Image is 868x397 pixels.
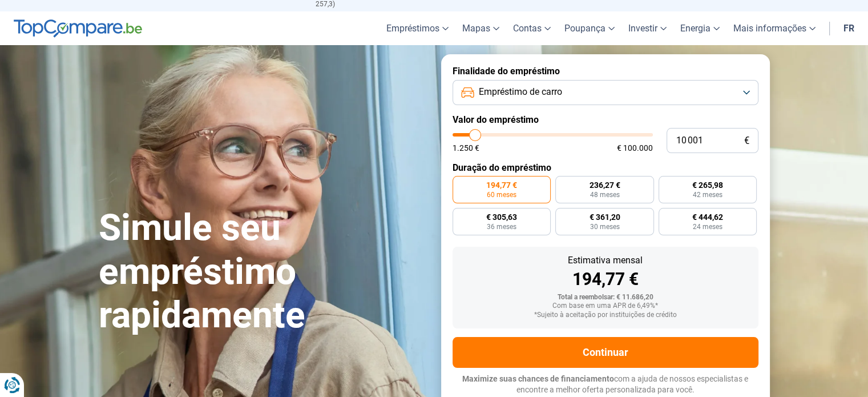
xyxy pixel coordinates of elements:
font: Continuar [583,346,628,358]
font: 60 meses [487,191,516,199]
font: Duração do empréstimo [453,162,551,173]
font: Investir [628,23,657,34]
img: TopCompare [14,19,142,38]
a: Mapas [455,11,506,45]
font: Empréstimo de carro [479,86,562,97]
font: € 100.000 [617,143,653,153]
button: Empréstimo de carro [453,80,758,105]
font: Energia [680,23,710,34]
font: Mapas [462,23,490,34]
font: € 444,62 [692,212,723,222]
a: Energia [673,11,726,45]
font: Maximize suas chances de financiamento [462,374,614,383]
font: 24 meses [693,223,722,231]
a: Mais informações [726,11,822,45]
font: Mais informações [733,23,806,34]
a: Empréstimos [380,11,455,45]
font: *Sujeito à aceitação por instituições de crédito [534,311,677,319]
a: Investir [621,11,673,45]
font: 194,77 € [572,269,639,289]
font: 36 meses [487,223,516,231]
font: Com base em uma APR de 6,49%* [552,302,658,310]
button: Continuar [453,337,758,368]
font: Estimativa mensal [568,255,643,266]
a: Contas [506,11,558,45]
font: 236,27 € [589,181,620,190]
font: € [744,135,749,146]
font: com a ajuda de nossos especialistas e encontre a melhor oferta personalizada para você. [516,374,749,395]
font: 1.250 € [453,143,479,153]
font: Empréstimos [386,23,439,34]
font: Simule seu empréstimo rapidamente [99,206,305,337]
font: € 305,63 [486,212,517,222]
font: Finalidade do empréstimo [453,66,560,77]
font: 42 meses [693,191,722,199]
font: Poupança [564,23,605,34]
font: fr [843,23,854,34]
font: Contas [513,23,542,34]
font: € 265,98 [692,181,723,190]
a: Poupança [558,11,621,45]
a: fr [837,11,861,45]
font: 48 meses [590,191,619,199]
font: 30 meses [590,223,619,231]
font: Valor do empréstimo [453,114,539,125]
font: € 361,20 [589,212,620,222]
font: Total a reembolsar: € 11.686,20 [558,293,653,301]
font: 194,77 € [486,181,517,190]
